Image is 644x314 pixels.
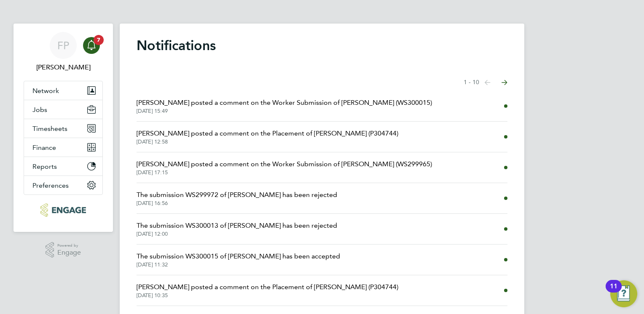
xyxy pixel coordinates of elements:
[137,221,337,231] span: The submission WS300013 of [PERSON_NAME] has been rejected
[32,162,57,170] span: Reports
[137,221,337,237] a: The submission WS300013 of [PERSON_NAME] has been rejected[DATE] 12:00
[137,98,432,108] span: [PERSON_NAME] posted a comment on the Worker Submission of [PERSON_NAME] (WS300015)
[137,282,398,292] span: [PERSON_NAME] posted a comment on the Placement of [PERSON_NAME] (P304744)
[32,125,67,133] span: Timesheets
[24,119,102,138] button: Timesheets
[13,24,113,232] nav: Main navigation
[137,251,340,268] a: The submission WS300015 of [PERSON_NAME] has been accepted[DATE] 11:32
[137,159,432,169] span: [PERSON_NAME] posted a comment on the Worker Submission of [PERSON_NAME] (WS299965)
[24,62,103,72] span: Frank Pocock
[610,286,617,297] div: 11
[57,40,69,51] span: FP
[137,231,337,237] span: [DATE] 12:00
[94,35,104,45] span: 7
[46,242,81,258] a: Powered byEngage
[137,261,340,268] span: [DATE] 11:32
[610,280,637,307] button: Open Resource Center, 11 new notifications
[57,249,81,256] span: Engage
[32,106,47,114] span: Jobs
[137,190,337,200] span: The submission WS299972 of [PERSON_NAME] has been rejected
[137,200,337,207] span: [DATE] 16:56
[24,100,102,119] button: Jobs
[24,176,102,194] button: Preferences
[137,159,432,176] a: [PERSON_NAME] posted a comment on the Worker Submission of [PERSON_NAME] (WS299965)[DATE] 17:15
[137,292,398,299] span: [DATE] 10:35
[24,203,103,217] a: Go to home page
[32,144,56,152] span: Finance
[137,128,398,145] a: [PERSON_NAME] posted a comment on the Placement of [PERSON_NAME] (P304744)[DATE] 12:58
[83,32,100,59] a: 7
[24,32,103,72] a: FP[PERSON_NAME]
[137,128,398,138] span: [PERSON_NAME] posted a comment on the Placement of [PERSON_NAME] (P304744)
[137,169,432,176] span: [DATE] 17:15
[137,138,398,145] span: [DATE] 12:58
[40,203,86,217] img: morganhunt-logo-retina.png
[57,242,81,249] span: Powered by
[24,138,102,157] button: Finance
[137,98,432,114] a: [PERSON_NAME] posted a comment on the Worker Submission of [PERSON_NAME] (WS300015)[DATE] 15:49
[137,108,432,114] span: [DATE] 15:49
[464,78,479,87] span: 1 - 10
[137,190,337,207] a: The submission WS299972 of [PERSON_NAME] has been rejected[DATE] 16:56
[24,81,102,100] button: Network
[137,37,507,54] h1: Notifications
[32,181,69,189] span: Preferences
[32,87,59,95] span: Network
[24,157,102,176] button: Reports
[137,282,398,299] a: [PERSON_NAME] posted a comment on the Placement of [PERSON_NAME] (P304744)[DATE] 10:35
[137,251,340,261] span: The submission WS300015 of [PERSON_NAME] has been accepted
[464,74,507,91] nav: Select page of notifications list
